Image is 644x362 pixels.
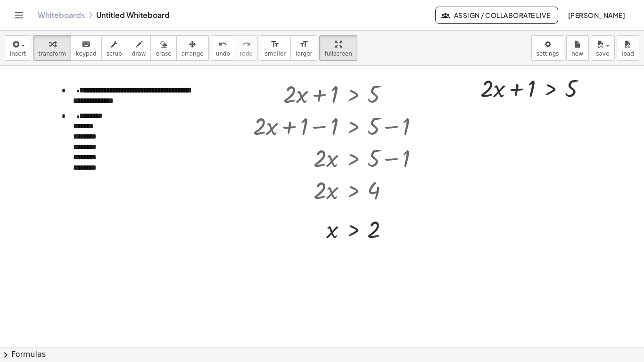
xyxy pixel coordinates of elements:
button: save [591,35,615,61]
button: scrub [101,35,127,61]
span: load [622,50,634,57]
span: Assign / Collaborate Live [443,11,550,19]
span: smaller [265,50,286,57]
span: redo [240,50,253,57]
i: redo [242,39,251,50]
button: undoundo [211,35,235,61]
a: Whiteboards [38,10,85,20]
span: draw [132,50,146,57]
i: keyboard [82,39,91,50]
i: format_size [299,39,308,50]
span: arrange [182,50,204,57]
span: keypad [76,50,97,57]
button: format_sizesmaller [260,35,291,61]
span: transform [38,50,66,57]
i: undo [218,39,227,50]
span: settings [537,50,559,57]
button: [PERSON_NAME] [560,7,633,24]
button: keyboardkeypad [71,35,102,61]
i: format_size [271,39,280,50]
span: new [571,50,583,57]
button: fullscreen [319,35,357,61]
span: erase [156,50,171,57]
button: draw [127,35,151,61]
span: scrub [107,50,122,57]
span: undo [216,50,230,57]
button: settings [531,35,564,61]
button: load [617,35,639,61]
button: transform [33,35,71,61]
span: save [596,50,609,57]
button: insert [5,35,31,61]
span: fullscreen [324,50,352,57]
button: new [566,35,589,61]
span: [PERSON_NAME] [568,11,625,19]
button: Assign / Collaborate Live [435,7,558,24]
button: arrange [176,35,209,61]
span: insert [10,50,26,57]
button: redoredo [235,35,258,61]
span: larger [296,50,312,57]
button: format_sizelarger [290,35,317,61]
button: Toggle navigation [11,8,26,23]
button: erase [150,35,176,61]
